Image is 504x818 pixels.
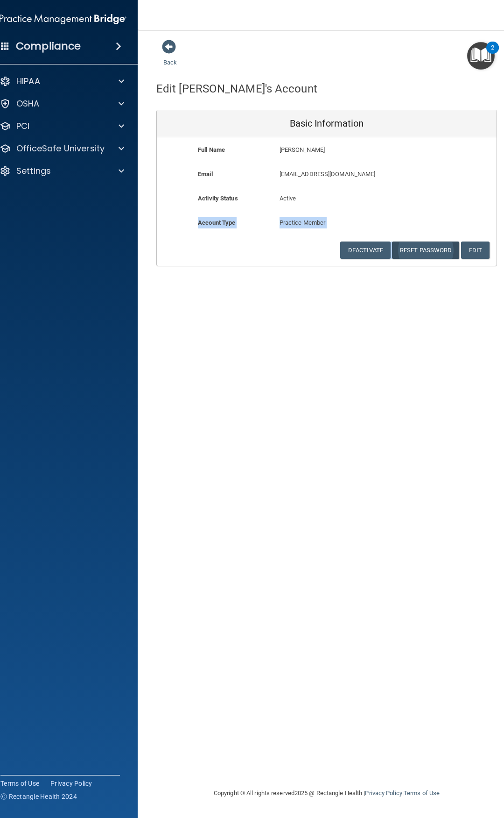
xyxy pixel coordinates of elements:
button: Edit [461,242,490,259]
b: Activity Status [198,195,238,202]
p: OSHA [16,98,40,109]
b: Full Name [198,146,225,153]
p: OfficeSafe University [16,143,105,154]
button: Open Resource Center, 2 new notifications [467,42,495,70]
button: Deactivate [340,242,391,259]
a: Back [163,48,177,66]
p: Practice Member [280,217,374,228]
b: Account Type [198,219,235,226]
button: Reset Password [392,242,459,259]
a: Terms of Use [0,779,39,788]
b: Email [198,171,213,178]
a: Privacy Policy [50,779,92,788]
p: Active [280,193,374,204]
a: Privacy Policy [365,790,402,797]
div: Basic Information [157,110,497,137]
h4: Edit [PERSON_NAME]'s Account [156,83,317,95]
p: PCI [16,121,29,132]
span: Ⓒ Rectangle Health 2024 [0,792,77,801]
a: Terms of Use [404,790,440,797]
div: Copyright © All rights reserved 2025 @ Rectangle Health | | [156,778,497,808]
p: HIPAA [16,76,40,87]
h4: Compliance [16,40,81,53]
p: Settings [16,165,51,177]
div: 2 [491,48,494,60]
p: [EMAIL_ADDRESS][DOMAIN_NAME] [280,169,428,180]
p: [PERSON_NAME] [280,144,428,156]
